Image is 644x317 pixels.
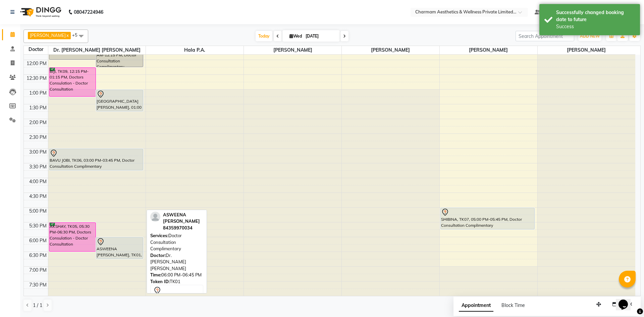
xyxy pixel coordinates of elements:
input: 2025-09-03 [304,31,337,41]
div: 3:00 PM [28,149,48,156]
span: Time: [150,272,161,277]
div: 7:30 PM [28,281,48,288]
span: Hala P.A. [146,46,244,54]
div: 4:00 PM [28,178,48,185]
span: Token ID: [150,279,170,284]
div: TK01 [150,278,203,285]
div: 4:30 PM [28,193,48,200]
span: Services: [150,233,168,238]
span: [PERSON_NAME] [440,46,537,54]
div: 2:00 PM [28,119,48,126]
span: Doctor Consultation Complimentary [150,233,182,251]
div: 06:00 PM-06:45 PM [150,272,203,278]
div: 2:30 PM [28,134,48,141]
span: ADD NEW [580,34,600,39]
span: [PERSON_NAME] [342,46,439,54]
div: BIJI, TK09, 12:15 PM-01:15 PM, Doctors Consulation - Doctor Consultation [49,68,96,96]
span: [PERSON_NAME] [538,46,635,54]
div: ASWEENA [PERSON_NAME], TK01, 06:00 PM-06:45 PM, Doctor Consultation Complimentary [96,237,143,259]
div: BAVU JOBI, TK06, 03:00 PM-03:45 PM, Doctor Consultation Complimentary [49,149,143,170]
div: 12:30 PM [25,75,48,82]
div: SHIBINA, TK07, 05:00 PM-05:45 PM, Doctor Consultation Complimentary [441,208,535,229]
span: Block Time [501,302,525,308]
iframe: chat widget [616,290,637,310]
div: 84359970034 [163,225,203,231]
div: 3:30 PM [28,163,48,170]
span: Wed [288,34,304,39]
span: ASWEENA [PERSON_NAME] [163,212,200,224]
div: [GEOGRAPHIC_DATA][PERSON_NAME], 01:00 PM-01:45 PM, Doctor Consultation Complimentary [96,90,143,111]
div: NASLA, TK03, 11:30 AM-12:15 PM, Doctor Consultation Complimentary [96,46,143,67]
div: 6:00 PM [28,237,48,244]
img: profile [150,212,160,222]
div: 6:30 PM [28,252,48,259]
span: +5 [72,32,83,38]
b: 08047224946 [74,3,103,21]
div: Success [556,23,635,30]
div: 1:30 PM [28,104,48,111]
img: logo [17,3,63,21]
div: Doctor [24,46,48,53]
span: Today [256,31,272,41]
button: ADD NEW [578,32,601,41]
div: 5:00 PM [28,208,48,215]
a: x [66,33,69,38]
span: [PERSON_NAME] [30,33,66,38]
span: Dr. [PERSON_NAME] [PERSON_NAME] [48,46,146,54]
div: 7:00 PM [28,267,48,274]
span: 1 / 1 [33,302,42,309]
div: Dr. [PERSON_NAME] [PERSON_NAME] [150,252,203,272]
div: 12:00 PM [25,60,48,67]
input: Search Appointment [516,31,574,41]
div: 5:30 PM [28,222,48,229]
div: 1:00 PM [28,90,48,97]
span: [PERSON_NAME] [244,46,341,54]
div: AKSHAY, TK05, 05:30 PM-06:30 PM, Doctors Consulation - Doctor Consultation [49,223,96,251]
span: Doctor: [150,253,166,258]
div: Successfully changed booking date to future [556,9,635,23]
span: Appointment [459,300,493,312]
